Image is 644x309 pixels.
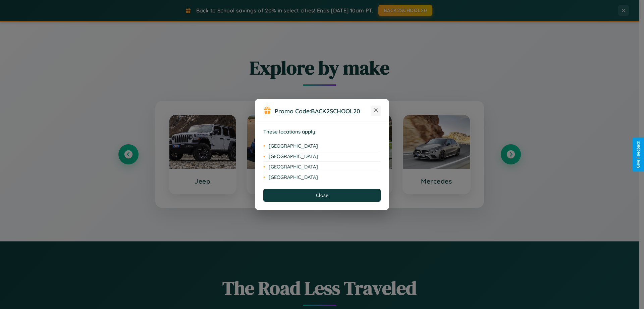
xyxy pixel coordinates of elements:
[263,172,381,182] li: [GEOGRAPHIC_DATA]
[263,151,381,162] li: [GEOGRAPHIC_DATA]
[263,128,317,135] strong: These locations apply:
[263,162,381,172] li: [GEOGRAPHIC_DATA]
[636,141,641,168] div: Give Feedback
[275,107,371,115] h3: Promo Code:
[263,189,381,202] button: Close
[263,141,381,151] li: [GEOGRAPHIC_DATA]
[311,107,360,115] b: BACK2SCHOOL20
